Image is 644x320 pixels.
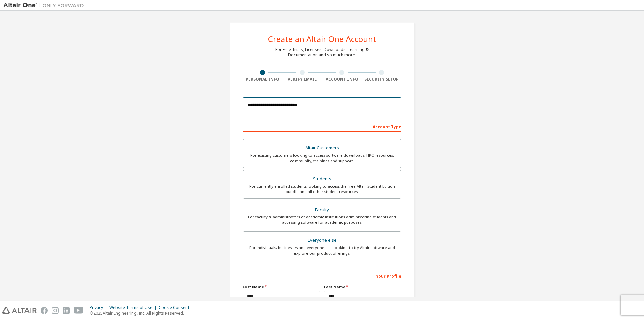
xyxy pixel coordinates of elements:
[247,205,397,215] div: Faculty
[247,153,397,164] div: For existing customers looking to access software downloads, HPC resources, community, trainings ...
[3,2,87,9] img: Altair One
[243,270,401,281] div: Your Profile
[362,77,402,82] div: Security Setup
[247,214,397,225] div: For faculty & administrators of academic institutions administering students and accessing softwa...
[282,77,322,82] div: Verify Email
[90,310,193,316] p: © 2025 Altair Engineering, Inc. All Rights Reserved.
[247,184,397,194] div: For currently enrolled students looking to access the free Altair Student Edition bundle and all ...
[109,305,159,310] div: Website Terms of Use
[90,305,109,310] div: Privacy
[268,35,376,43] div: Create an Altair One Account
[247,143,397,153] div: Altair Customers
[2,307,37,314] img: altair_logo.svg
[41,307,48,314] img: facebook.svg
[243,121,401,132] div: Account Type
[247,245,397,256] div: For individuals, businesses and everyone else looking to try Altair software and explore our prod...
[159,305,193,310] div: Cookie Consent
[52,307,59,314] img: instagram.svg
[243,284,320,290] label: First Name
[275,47,369,58] div: For Free Trials, Licenses, Downloads, Learning & Documentation and so much more.
[243,77,282,82] div: Personal Info
[247,236,397,245] div: Everyone else
[247,174,397,184] div: Students
[324,284,401,290] label: Last Name
[74,307,84,314] img: youtube.svg
[322,77,362,82] div: Account Info
[63,307,70,314] img: linkedin.svg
